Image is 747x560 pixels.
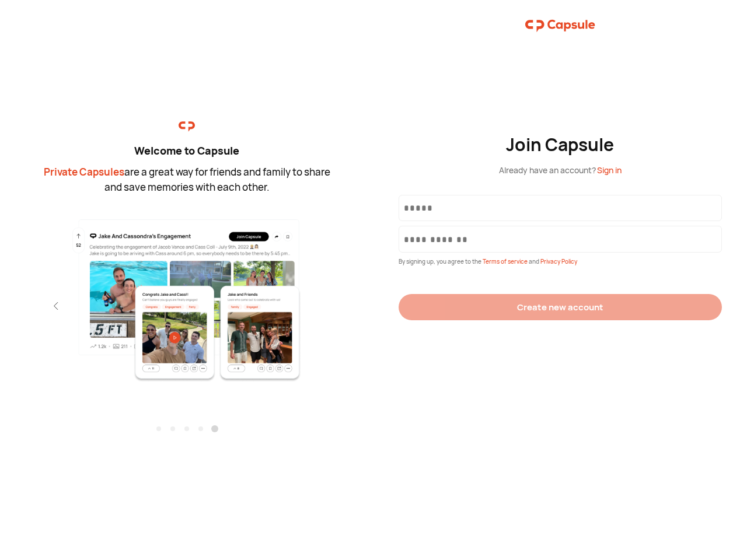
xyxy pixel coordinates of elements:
div: Create new account [517,301,603,313]
img: logo [179,118,195,135]
div: Already have an account? [499,164,622,176]
span: Private Capsules [44,165,124,178]
div: are a great way for friends and family to share and save memories with each other. [41,164,333,194]
div: Welcome to Capsule [41,143,333,159]
button: Create new account [399,294,722,320]
div: By signing up, you agree to the and [399,257,722,266]
img: fifth.png [60,218,315,382]
span: Terms of service [483,257,529,265]
img: logo [525,14,595,37]
span: Sign in [597,164,622,176]
span: Privacy Policy [540,257,577,265]
div: Join Capsule [506,134,615,155]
